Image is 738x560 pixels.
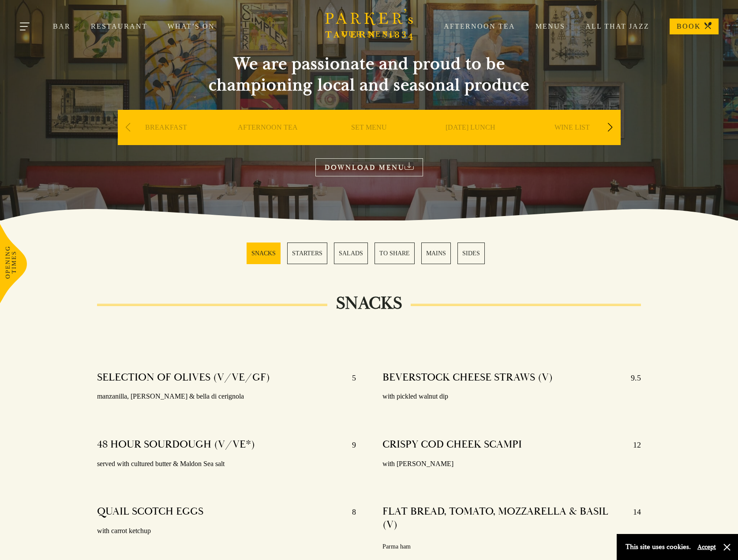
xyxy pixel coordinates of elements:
a: 6 / 6 [457,243,485,264]
a: SET MENU [351,123,387,158]
button: Accept [697,543,716,551]
p: with pickled walnut dip [382,390,641,403]
p: 14 [624,505,641,531]
h4: CRISPY COD CHEEK SCAMPI [382,438,522,452]
p: This site uses cookies. [626,541,691,553]
h2: SNACKS [327,293,411,314]
h4: BEVERSTOCK CHEESE STRAWS (V) [382,371,553,385]
a: [DATE] LUNCH [446,123,495,158]
a: 3 / 6 [334,243,368,264]
h4: SELECTION OF OLIVES (V/VE/GF) [97,371,270,385]
p: served with cultured butter & Maldon Sea salt [97,458,356,470]
a: DOWNLOAD MENU [315,158,423,176]
div: Next slide [604,118,616,137]
p: with carrot ketchup [97,525,356,538]
p: 9 [343,438,356,452]
p: Parma ham [382,541,411,552]
div: 1 / 9 [118,110,215,172]
a: 1 / 6 [247,243,281,264]
a: AFTERNOON TEA [238,123,298,158]
a: 5 / 6 [421,243,451,264]
p: manzanilla, [PERSON_NAME] & bella di cerignola [97,390,356,403]
h2: We are passionate and proud to be championing local and seasonal produce [193,53,546,96]
div: 3 / 9 [321,110,418,172]
a: 2 / 6 [287,243,327,264]
button: Close and accept [723,543,731,552]
a: BREAKFAST [145,123,187,158]
div: 5 / 9 [524,110,621,172]
a: 4 / 6 [375,243,415,264]
h4: 48 HOUR SOURDOUGH (V/VE*) [97,438,255,452]
div: Previous slide [122,118,134,137]
p: 9.5 [622,371,641,385]
p: with [PERSON_NAME] [382,458,641,470]
div: 2 / 9 [219,110,316,172]
h4: QUAIL SCOTCH EGGS [97,505,203,519]
p: 12 [624,438,641,452]
div: 4 / 9 [422,110,519,172]
p: 8 [343,505,356,519]
a: WINE LIST [554,123,590,158]
p: 5 [343,371,356,385]
h4: FLAT BREAD, TOMATO, MOZZARELLA & BASIL (V) [382,505,624,531]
